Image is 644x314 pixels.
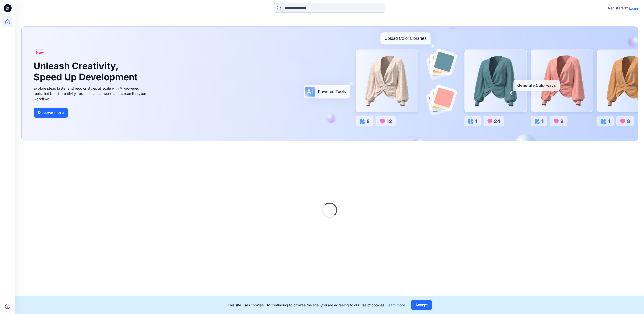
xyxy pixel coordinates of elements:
[36,49,44,55] span: New
[386,303,405,307] a: Learn more
[34,108,68,118] button: Discover more
[34,86,148,102] div: Explore ideas faster and recolor styles at scale with AI-powered tools that boost creativity, red...
[411,300,432,310] button: Accept
[629,6,638,11] p: Login
[228,302,405,308] p: This site uses cookies. By continuing to browse the site, you are agreeing to our use of cookies.
[608,5,628,11] p: Registered?
[34,108,148,118] a: Discover more
[34,61,140,82] h1: Unleash Creativity, Speed Up Development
